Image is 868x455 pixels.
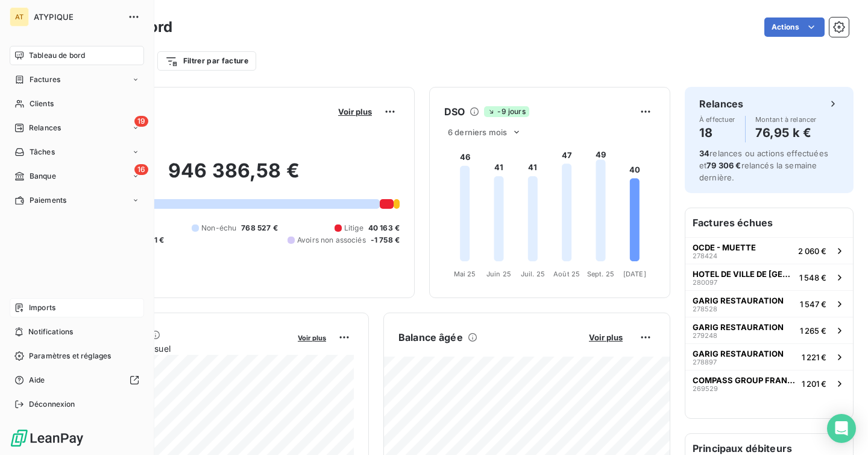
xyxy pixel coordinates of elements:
[553,270,580,278] tspan: Août 25
[371,235,400,246] span: -1 758 €
[157,51,256,71] button: Filtrer par facture
[29,399,75,410] span: Déconnexion
[699,97,743,111] h6: Relances
[368,223,400,234] span: 40 163 €
[699,148,828,182] span: relances ou actions effectuées et relancés la semaine dernière.
[693,358,717,366] span: 278897
[693,305,717,313] span: 278528
[699,116,735,123] span: À effectuer
[693,349,784,358] span: GARIG RESTAURATION
[10,428,84,448] img: Logo LeanPay
[10,7,29,27] div: AT
[201,223,236,234] span: Non-échu
[29,351,111,361] span: Paramètres et réglages
[693,252,717,259] span: 278424
[699,123,735,142] h4: 18
[29,122,61,133] span: Relances
[802,379,826,389] span: 1 201 €
[693,385,718,392] span: 269529
[30,74,60,85] span: Factures
[685,237,853,264] button: OCDE - MUETTE2784242 060 €
[800,326,826,336] span: 1 265 €
[486,270,511,278] tspan: Juin 25
[802,352,826,362] span: 1 221 €
[585,332,626,343] button: Voir plus
[685,370,853,396] button: COMPASS GROUP FRANCE2695291 201 €
[693,269,794,279] span: HOTEL DE VILLE DE [GEOGRAPHIC_DATA]
[241,223,277,234] span: 768 527 €
[454,270,476,278] tspan: Mai 25
[134,164,148,175] span: 16
[587,270,614,278] tspan: Sept. 25
[693,375,797,385] span: COMPASS GROUP FRANCE
[693,243,756,252] span: OCDE - MUETTE
[685,317,853,343] button: GARIG RESTAURATION2792481 265 €
[623,270,646,278] tspan: [DATE]
[68,159,400,195] h2: 946 386,58 €
[706,161,741,170] span: 79 306 €
[344,223,363,234] span: Litige
[30,98,54,109] span: Clients
[484,106,529,117] span: -9 jours
[335,106,376,117] button: Voir plus
[29,302,55,313] span: Imports
[398,330,463,345] h6: Balance âgée
[30,195,66,206] span: Paiements
[755,116,817,123] span: Montant à relancer
[448,127,507,137] span: 6 derniers mois
[294,332,330,343] button: Voir plus
[10,371,144,390] a: Aide
[685,208,853,237] h6: Factures échues
[693,296,784,305] span: GARIG RESTAURATION
[685,290,853,317] button: GARIG RESTAURATION2785281 547 €
[693,332,717,339] span: 279248
[521,270,545,278] tspan: Juil. 25
[827,414,856,443] div: Open Intercom Messenger
[685,264,853,290] button: HOTEL DE VILLE DE [GEOGRAPHIC_DATA]2800971 548 €
[297,235,366,246] span: Avoirs non associés
[68,342,289,355] span: Chiffre d'affaires mensuel
[799,273,826,282] span: 1 548 €
[29,375,45,386] span: Aide
[34,12,121,22] span: ATYPIQUE
[298,334,326,342] span: Voir plus
[699,148,709,158] span: 34
[29,50,85,61] span: Tableau de bord
[444,104,465,119] h6: DSO
[30,171,56,182] span: Banque
[30,147,55,157] span: Tâches
[589,332,623,342] span: Voir plus
[693,279,717,286] span: 280097
[764,17,825,37] button: Actions
[338,107,372,116] span: Voir plus
[755,123,817,142] h4: 76,95 k €
[28,326,73,337] span: Notifications
[134,116,148,127] span: 19
[685,343,853,370] button: GARIG RESTAURATION2788971 221 €
[798,246,826,256] span: 2 060 €
[800,299,826,309] span: 1 547 €
[693,322,784,332] span: GARIG RESTAURATION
